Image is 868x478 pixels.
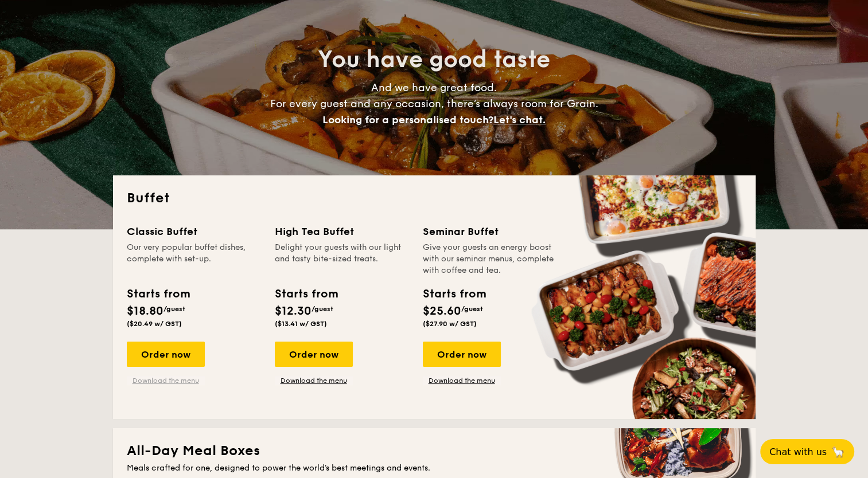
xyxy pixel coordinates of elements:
[423,320,477,328] span: ($27.90 w/ GST)
[461,305,483,313] span: /guest
[760,439,854,464] button: Chat with us🦙
[127,320,182,328] span: ($20.49 w/ GST)
[127,442,742,460] h2: All-Day Meal Boxes
[127,189,742,207] h2: Buffet
[270,81,598,126] span: And we have great food. For every guest and any occasion, there’s always room for Grain.
[127,242,261,276] div: Our very popular buffet dishes, complete with set-up.
[423,242,557,276] div: Give your guests an energy boost with our seminar menus, complete with coffee and tea.
[423,376,501,385] a: Download the menu
[164,305,185,313] span: /guest
[275,224,409,240] div: High Tea Buffet
[127,304,164,318] span: $18.80
[275,304,312,318] span: $12.30
[312,305,333,313] span: /guest
[127,342,205,367] div: Order now
[423,285,485,303] div: Starts from
[322,113,493,126] span: Looking for a personalised touch?
[127,224,261,240] div: Classic Buffet
[127,376,205,385] a: Download the menu
[127,463,742,474] div: Meals crafted for one, designed to power the world's best meetings and events.
[275,285,337,303] div: Starts from
[275,376,353,385] a: Download the menu
[831,445,845,459] span: 🦙
[423,342,501,367] div: Order now
[127,285,189,303] div: Starts from
[275,320,327,328] span: ($13.41 w/ GST)
[318,46,550,73] span: You have good taste
[275,242,409,276] div: Delight your guests with our light and tasty bite-sized treats.
[493,113,546,126] span: Let's chat.
[423,224,557,240] div: Seminar Buffet
[423,304,461,318] span: $25.60
[769,446,827,457] span: Chat with us
[275,342,353,367] div: Order now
